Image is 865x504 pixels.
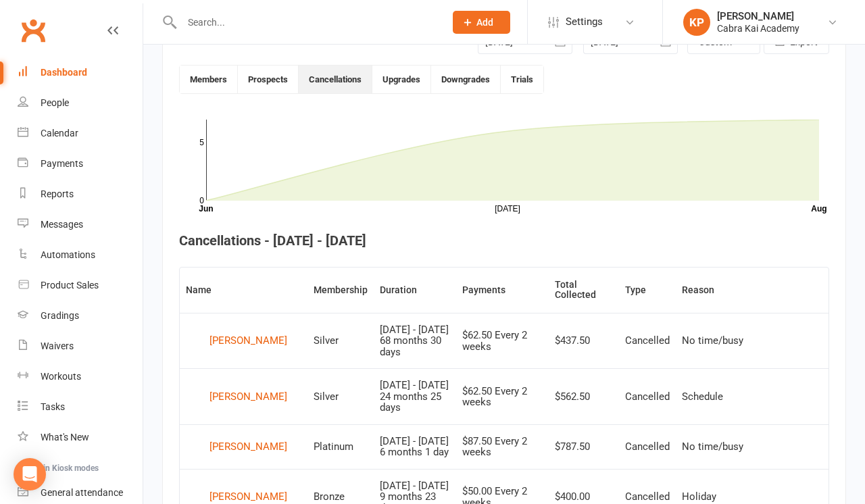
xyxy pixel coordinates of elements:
[179,233,829,248] h4: Cancellations - [DATE] - [DATE]
[374,424,456,469] td: [DATE] - [DATE]
[549,368,619,424] td: $562.50
[18,392,143,422] a: Tasks
[238,66,299,93] button: Prospects
[16,14,50,47] a: Clubworx
[41,401,65,412] div: Tasks
[41,371,81,382] div: Workouts
[18,361,143,392] a: Workouts
[41,280,99,291] div: Product Sales
[699,36,732,47] span: Custom
[186,386,301,407] a: [PERSON_NAME]
[307,368,374,424] td: Silver
[549,268,619,313] th: Total Collected
[372,66,431,93] button: Upgrades
[476,17,493,28] span: Add
[619,313,676,369] td: Cancelled
[374,368,456,424] td: [DATE] - [DATE]
[462,436,543,458] div: $87.50 Every 2 weeks
[41,432,89,443] div: What's New
[18,301,143,331] a: Gradings
[18,240,143,270] a: Automations
[186,331,301,351] a: [PERSON_NAME]
[549,424,619,469] td: $787.50
[41,188,74,199] div: Reports
[717,10,799,22] div: [PERSON_NAME]
[462,386,543,408] div: $62.50 Every 2 weeks
[307,268,374,313] th: Membership
[456,268,549,313] th: Payments
[14,458,46,490] div: Open Intercom Messenger
[380,447,450,458] div: 6 months 1 day
[180,268,307,313] th: Name
[18,179,143,209] a: Reports
[307,313,374,369] td: Silver
[180,66,238,93] button: Members
[380,335,450,357] div: 68 months 30 days
[619,368,676,424] td: Cancelled
[380,391,450,413] div: 24 months 25 days
[619,268,676,313] th: Type
[41,249,95,260] div: Automations
[307,424,374,469] td: Platinum
[501,66,543,93] button: Trials
[299,66,372,93] button: Cancellations
[41,487,123,498] div: General attendance
[41,341,74,351] div: Waivers
[431,66,501,93] button: Downgrades
[209,331,287,351] div: [PERSON_NAME]
[18,88,143,118] a: People
[209,436,287,457] div: [PERSON_NAME]
[18,118,143,149] a: Calendar
[18,270,143,301] a: Product Sales
[209,386,287,407] div: [PERSON_NAME]
[717,22,799,34] div: Cabra Kai Academy
[18,422,143,453] a: What's New
[41,219,83,230] div: Messages
[676,368,829,424] td: Schedule
[566,7,603,37] span: Settings
[683,9,710,36] div: KP
[374,268,456,313] th: Duration
[18,331,143,361] a: Waivers
[41,158,83,169] div: Payments
[676,268,829,313] th: Reason
[186,436,301,457] a: [PERSON_NAME]
[178,13,435,32] input: Search...
[619,424,676,469] td: Cancelled
[41,128,78,138] div: Calendar
[41,310,79,321] div: Gradings
[18,209,143,240] a: Messages
[676,424,829,469] td: No time/busy
[18,149,143,179] a: Payments
[41,97,69,108] div: People
[676,313,829,369] td: No time/busy
[41,67,87,78] div: Dashboard
[453,11,510,34] button: Add
[18,57,143,88] a: Dashboard
[462,330,543,352] div: $62.50 Every 2 weeks
[374,313,456,369] td: [DATE] - [DATE]
[549,313,619,369] td: $437.50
